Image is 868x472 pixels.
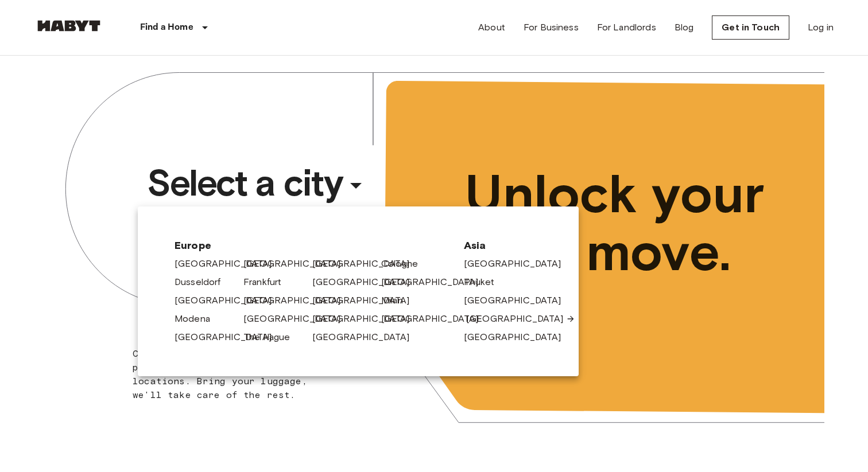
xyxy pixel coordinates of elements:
[175,275,232,289] a: Dusseldorf
[464,330,573,344] a: [GEOGRAPHIC_DATA]
[464,275,506,289] a: Phuket
[243,330,301,344] a: The Hague
[464,294,573,307] a: [GEOGRAPHIC_DATA]
[175,257,284,271] a: [GEOGRAPHIC_DATA]
[175,330,284,344] a: [GEOGRAPHIC_DATA]
[243,294,352,307] a: [GEOGRAPHIC_DATA]
[312,330,421,344] a: [GEOGRAPHIC_DATA]
[466,312,575,326] a: [GEOGRAPHIC_DATA]
[243,275,293,289] a: Frankfurt
[175,239,445,252] span: Europe
[381,257,429,271] a: Cologne
[464,257,573,271] a: [GEOGRAPHIC_DATA]
[243,257,352,271] a: [GEOGRAPHIC_DATA]
[464,239,542,252] span: Asia
[243,312,352,326] a: [GEOGRAPHIC_DATA]
[312,294,421,307] a: [GEOGRAPHIC_DATA]
[312,275,421,289] a: [GEOGRAPHIC_DATA]
[312,257,421,271] a: [GEOGRAPHIC_DATA]
[381,312,490,326] a: [GEOGRAPHIC_DATA]
[175,312,222,326] a: Modena
[175,294,284,307] a: [GEOGRAPHIC_DATA]
[381,275,490,289] a: [GEOGRAPHIC_DATA]
[381,294,414,307] a: Milan
[312,312,421,326] a: [GEOGRAPHIC_DATA]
